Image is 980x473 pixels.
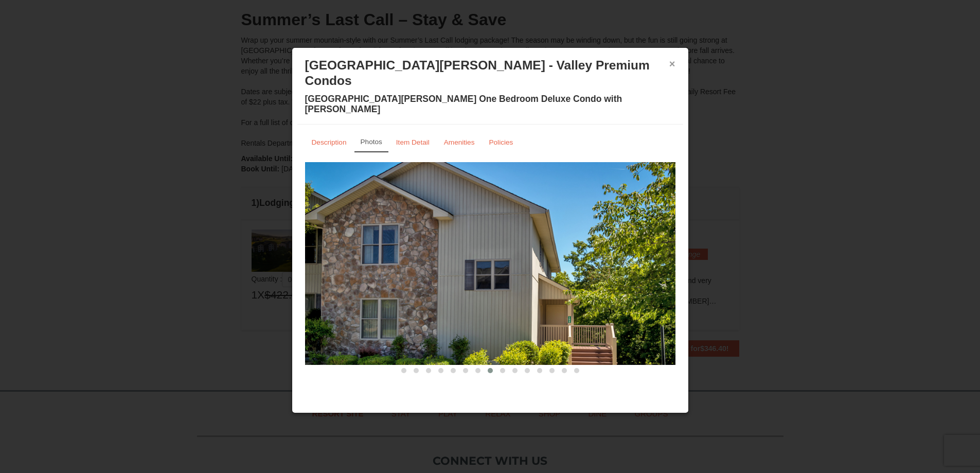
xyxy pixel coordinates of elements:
a: Photos [354,132,388,152]
small: Amenities [444,138,475,146]
small: Description [312,138,347,146]
small: Photos [361,138,382,146]
h4: [GEOGRAPHIC_DATA][PERSON_NAME] One Bedroom Deluxe Condo with [PERSON_NAME] [305,94,675,114]
a: Description [305,132,353,152]
a: Policies [482,132,520,152]
small: Policies [489,138,513,146]
small: Item Detail [396,138,430,146]
h3: [GEOGRAPHIC_DATA][PERSON_NAME] - Valley Premium Condos [305,58,675,89]
img: 18876286-129-04797877.jpg [305,162,675,365]
button: × [669,59,675,69]
a: Amenities [437,132,482,152]
a: Item Detail [389,132,436,152]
